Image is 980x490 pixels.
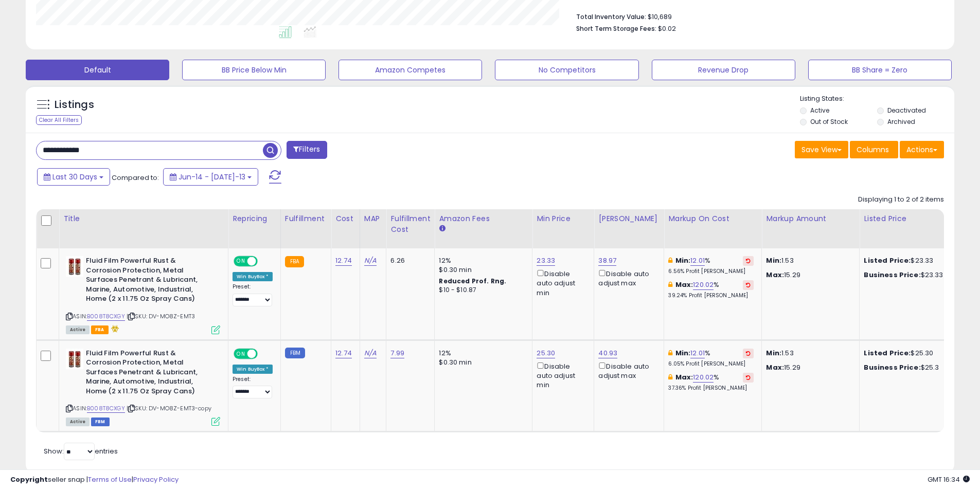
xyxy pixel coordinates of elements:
[52,172,97,182] span: Last 30 Days
[335,213,355,224] div: Cost
[256,257,273,266] span: OFF
[766,362,784,372] strong: Max:
[37,168,110,186] button: Last 30 Days
[864,270,920,280] b: Business Price:
[390,213,430,235] div: Fulfillment Cost
[439,358,524,367] div: $0.30 min
[233,213,276,224] div: Repricing
[495,60,638,80] button: No Competitors
[88,475,132,484] a: Terms of Use
[537,348,555,358] a: 25.30
[233,283,273,306] div: Preset:
[285,348,305,358] small: FBM
[693,280,714,290] a: 120.02
[668,213,757,224] div: Markup on Cost
[668,385,754,392] p: 37.36% Profit [PERSON_NAME]
[598,256,616,266] a: 38.97
[235,349,247,358] span: ON
[857,144,889,155] span: Columns
[91,325,109,334] span: FBA
[439,256,524,265] div: 12%
[598,268,656,288] div: Disable auto adjust max
[338,60,482,80] button: Amazon Competes
[668,280,754,299] div: %
[66,349,83,369] img: 41VnJ8f-guL._SL40_.jpg
[668,256,754,275] div: %
[66,256,83,277] img: 41VnJ8f-guL._SL40_.jpg
[112,173,159,183] span: Compared to:
[766,270,784,280] strong: Max:
[668,292,754,299] p: 39.24% Profit [PERSON_NAME]
[390,256,426,265] div: 6.26
[864,363,949,372] div: $25.3
[66,256,220,333] div: ASIN:
[864,270,949,280] div: $23.33
[163,168,258,186] button: Jun-14 - [DATE]-13
[364,213,382,224] div: MAP
[864,349,949,358] div: $25.30
[55,98,94,112] h5: Listings
[675,372,693,382] b: Max:
[390,348,404,358] a: 7.99
[87,312,125,321] a: B008T8CXGY
[810,106,829,115] label: Active
[887,106,926,115] label: Deactivated
[864,256,911,265] b: Listed Price:
[690,256,705,266] a: 12.01
[766,348,781,358] strong: Min:
[439,224,445,233] small: Amazon Fees.
[439,213,528,224] div: Amazon Fees
[658,24,676,33] span: $0.02
[439,277,506,285] b: Reduced Prof. Rng.
[537,360,586,390] div: Disable auto adjust min
[63,213,224,224] div: Title
[285,213,327,224] div: Fulfillment
[44,446,118,456] span: Show: entries
[766,363,851,372] p: 15.29
[652,60,795,80] button: Revenue Drop
[36,115,82,125] div: Clear All Filters
[66,349,220,425] div: ASIN:
[693,372,714,383] a: 120.02
[87,404,125,413] a: B008T8CXGY
[864,256,949,265] div: $23.33
[233,376,273,399] div: Preset:
[766,349,851,358] p: 1.53
[537,213,590,224] div: Min Price
[766,256,851,265] p: 1.53
[233,272,273,281] div: Win BuyBox *
[285,256,304,267] small: FBA
[887,117,915,126] label: Archived
[86,349,211,399] b: Fluid Film Powerful Rust & Corrosion Protection, Metal Surfaces Penetrant & Lubricant, Marine, Au...
[766,270,851,280] p: 15.29
[233,365,273,374] div: Win BuyBox *
[179,172,245,182] span: Jun-14 - [DATE]-13
[598,213,660,224] div: [PERSON_NAME]
[537,268,586,298] div: Disable auto adjust min
[127,404,211,412] span: | SKU: DV-MO8Z-EMT3-copy
[766,213,855,224] div: Markup Amount
[810,117,848,126] label: Out of Stock
[928,475,970,484] span: 2025-08-13 16:34 GMT
[864,362,920,372] b: Business Price:
[668,349,754,368] div: %
[127,312,195,320] span: | SKU: DV-MO8Z-EMT3
[133,475,179,484] a: Privacy Policy
[598,348,617,358] a: 40.93
[182,60,326,80] button: BB Price Below Min
[864,348,911,358] b: Listed Price:
[86,256,211,306] b: Fluid Film Powerful Rust & Corrosion Protection, Metal Surfaces Penetrant & Lubricant, Marine, Au...
[439,286,524,295] div: $10 - $10.87
[364,348,377,358] a: N/A
[235,257,247,266] span: ON
[439,265,524,275] div: $0.30 min
[668,360,754,368] p: 6.05% Profit [PERSON_NAME]
[576,24,656,33] b: Short Term Storage Fees:
[668,268,754,275] p: 6.56% Profit [PERSON_NAME]
[10,475,179,485] div: seller snap | |
[439,349,524,358] div: 12%
[335,256,352,266] a: 12.74
[858,195,944,205] div: Displaying 1 to 2 of 2 items
[66,325,90,334] span: All listings currently available for purchase on Amazon
[91,418,110,426] span: FBM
